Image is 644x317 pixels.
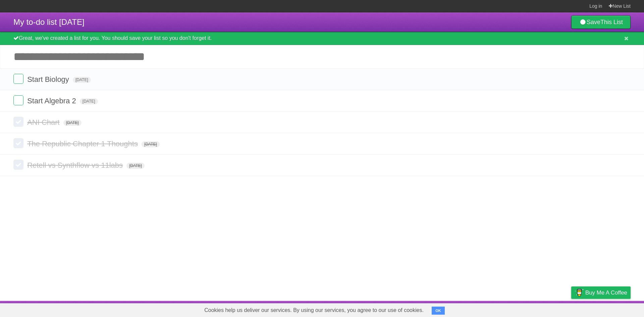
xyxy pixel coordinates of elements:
[13,74,23,84] label: Done
[571,15,631,29] a: SaveThis List
[73,77,91,83] span: [DATE]
[27,118,61,126] span: ANI Chart
[482,303,496,315] a: About
[432,307,445,315] button: OK
[27,97,78,105] span: Start Algebra 2
[63,120,82,126] span: [DATE]
[600,19,623,25] b: This List
[13,138,23,148] label: Done
[540,303,554,315] a: Terms
[13,95,23,105] label: Done
[504,303,531,315] a: Developers
[585,287,627,299] span: Buy me a coffee
[588,303,631,315] a: Suggest a feature
[571,286,631,299] a: Buy me a coffee
[575,287,584,298] img: Buy me a coffee
[80,98,98,104] span: [DATE]
[13,117,23,127] label: Done
[27,161,124,169] span: Retell vs Synthflow vs 11labs
[142,141,160,147] span: [DATE]
[562,303,580,315] a: Privacy
[126,163,145,169] span: [DATE]
[27,75,71,84] span: Start Biology
[13,160,23,170] label: Done
[27,140,140,148] span: The Republic Chapter 1 Thoughts
[13,17,85,27] span: My to-do list [DATE]
[198,304,430,317] span: Cookies help us deliver our services. By using our services, you agree to our use of cookies.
